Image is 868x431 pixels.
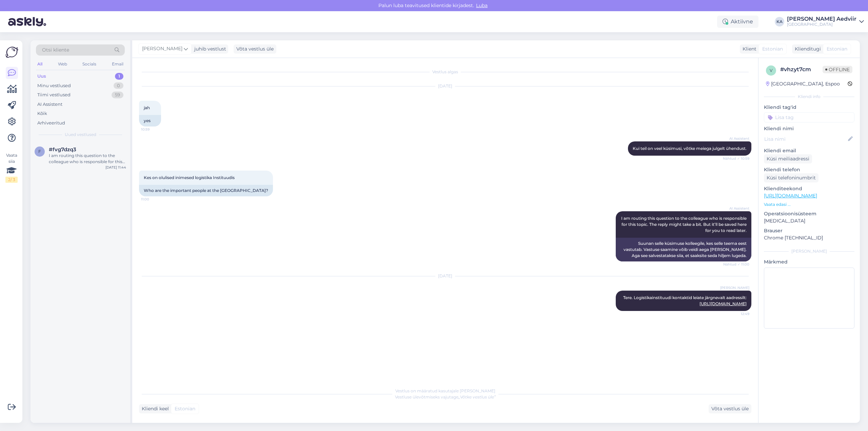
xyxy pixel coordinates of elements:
[787,16,864,27] a: [PERSON_NAME] Aedviir[GEOGRAPHIC_DATA]
[764,258,854,266] p: Märkmed
[764,201,854,208] p: Vaata edasi ...
[780,65,823,74] div: # vhzyt7cm
[112,92,123,98] div: 59
[623,295,747,306] span: Tere. Logistikainstituudi kontaktid leiate järgnevalt aadressilt:
[139,115,161,126] div: yes
[764,217,854,224] p: [MEDICAL_DATA]
[139,273,751,279] div: [DATE]
[114,82,123,89] div: 0
[724,136,749,141] span: AI Assistent
[141,127,166,132] span: 10:59
[720,285,749,290] span: [PERSON_NAME]
[5,152,18,183] div: Vaata siia
[724,206,749,211] span: AI Assistent
[395,394,496,399] span: Vestluse ülevõtmiseks vajutage
[764,125,854,132] p: Kliendi nimi
[144,175,235,180] span: Kes on olulised inimesed logistika Instituudis
[81,60,98,68] div: Socials
[142,45,182,53] span: [PERSON_NAME]
[764,248,854,254] div: [PERSON_NAME]
[141,197,166,202] span: 11:00
[764,166,854,173] p: Kliendi telefon
[192,45,226,53] div: juhib vestlust
[775,17,784,26] div: KA
[139,69,751,75] div: Vestlus algas
[699,301,747,306] a: [URL][DOMAIN_NAME]
[37,120,65,126] div: Arhiveeritud
[49,146,76,153] span: #fvg7dzq3
[787,22,856,27] div: [GEOGRAPHIC_DATA]
[49,153,126,165] div: I am routing this question to the colleague who is responsible for this topic. The reply might ta...
[395,388,495,393] span: Vestlus on määratud kasutajale [PERSON_NAME]
[764,227,854,234] p: Brauser
[139,405,169,412] div: Kliendi keel
[144,105,150,110] span: jah
[766,80,840,87] div: [GEOGRAPHIC_DATA], Espoo
[37,73,46,80] div: Uus
[139,83,751,89] div: [DATE]
[57,60,68,68] div: Web
[5,177,18,183] div: 2 / 3
[38,149,41,154] span: f
[37,82,71,89] div: Minu vestlused
[42,46,69,54] span: Otsi kliente
[787,16,856,22] div: [PERSON_NAME] Aedviir
[823,66,852,73] span: Offline
[37,101,62,108] div: AI Assistent
[764,234,854,241] p: Chrome [TECHNICAL_ID]
[764,193,817,199] a: [URL][DOMAIN_NAME]
[764,154,812,163] div: Küsi meiliaadressi
[5,46,18,59] img: Askly Logo
[633,146,747,151] span: Kui teil on veel küsimusi, võtke meiega julgelt ühendust.
[458,394,496,399] i: „Võtke vestlus üle”
[764,185,854,192] p: Klienditeekond
[717,16,758,28] div: Aktiivne
[723,262,749,267] span: Nähtud ✓ 11:00
[139,185,273,196] div: Who are the important people at the [GEOGRAPHIC_DATA]?
[792,45,821,53] div: Klienditugi
[474,2,490,8] span: Luba
[709,404,751,413] div: Võta vestlus üle
[724,311,749,316] span: 12:49
[65,132,96,138] span: Uued vestlused
[762,45,783,53] span: Estonian
[234,44,276,54] div: Võta vestlus üle
[764,147,854,154] p: Kliendi email
[175,405,195,412] span: Estonian
[37,92,71,98] div: Tiimi vestlused
[764,94,854,100] div: Kliendi info
[770,68,772,73] span: v
[105,165,126,170] div: [DATE] 11:44
[621,216,748,233] span: I am routing this question to the colleague who is responsible for this topic. The reply might ta...
[723,156,749,161] span: Nähtud ✓ 10:59
[111,60,125,68] div: Email
[616,238,751,261] div: Suunan selle küsimuse kolleegile, kes selle teema eest vastutab. Vastuse saamine võib veidi aega ...
[764,104,854,111] p: Kliendi tag'id
[764,135,847,143] input: Lisa nimi
[740,45,756,53] div: Klient
[115,73,123,80] div: 1
[827,45,847,53] span: Estonian
[764,210,854,217] p: Operatsioonisüsteem
[36,60,44,68] div: All
[764,173,818,182] div: Küsi telefoninumbrit
[764,112,854,122] input: Lisa tag
[37,110,47,117] div: Kõik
